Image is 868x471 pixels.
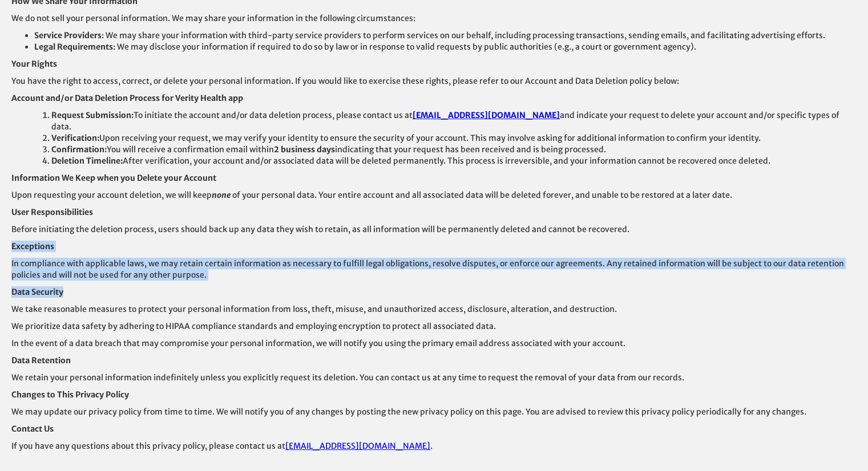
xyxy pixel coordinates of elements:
strong: Confirmation: [51,144,107,155]
p: In compliance with applicable laws, we may retain certain information as necessary to fulfill leg... [11,258,857,281]
strong: Information We Keep when you Delete your Account [11,173,216,183]
strong: Exceptions [11,241,54,251]
p: We take reasonable measures to protect your personal information from loss, theft, misuse, and un... [11,303,857,315]
strong: Service Providers [34,30,102,40]
strong: Your Rights [11,59,57,69]
strong: Deletion Timeline: [51,156,123,166]
p: Upon requesting your account deletion, we will keep of your personal data. Your entire account an... [11,189,857,201]
strong: Account and/or Data Deletion Process for Verity Health app [11,93,243,103]
p: You have the right to access, correct, or delete your personal information. If you would like to ... [11,75,857,87]
p: Before initiating the deletion process, users should back up any data they wish to retain, as all... [11,224,857,235]
strong: Data Retention [11,355,71,366]
strong: Contact Us [11,424,54,434]
a: [EMAIL_ADDRESS][DOMAIN_NAME] [413,110,560,120]
p: We prioritize data safety by adhering to HIPAA compliance standards and employing encryption to p... [11,320,857,332]
strong: Data Security [11,287,63,297]
li: : We may disclose your information if required to do so by law or in response to valid requests b... [34,41,857,52]
p: We do not sell your personal information. We may share your information in the following circumst... [11,13,857,24]
strong: 2 business days [274,144,335,155]
p: In the event of a data breach that may compromise your personal information, we will notify you u... [11,338,857,349]
p: If you have any questions about this privacy policy, please contact us at . [11,440,857,452]
a: [EMAIL_ADDRESS][DOMAIN_NAME] [285,441,430,451]
strong: Request Submission: [51,110,134,120]
strong: Changes to This Privacy Policy [11,389,129,400]
li: To initiate the account and/or data deletion process, please contact us at and indicate your requ... [51,109,857,132]
strong: Legal Requirements [34,42,113,52]
em: none [212,190,231,200]
li: You will receive a confirmation email within indicating that your request has been received and i... [51,144,857,155]
li: Upon receiving your request, we may verify your identity to ensure the security of your account. ... [51,132,857,144]
li: : We may share your information with third-party service providers to perform services on our beh... [34,30,857,41]
li: After verification, your account and/or associated data will be deleted permanently. This process... [51,155,857,167]
p: We may update our privacy policy from time to time. We will notify you of any changes by posting ... [11,406,857,417]
strong: Verification: [51,133,99,143]
p: We retain your personal information indefinitely unless you explicitly request its deletion. You ... [11,372,857,383]
strong: User Responsibilities [11,207,93,217]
